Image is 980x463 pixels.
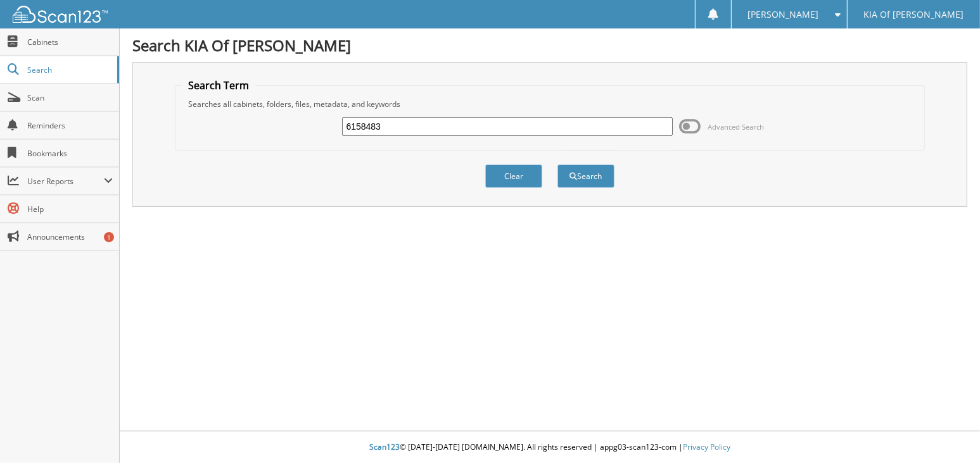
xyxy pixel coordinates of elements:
[13,6,108,23] img: scan123-logo-white.svg
[104,232,114,242] div: 1
[369,441,400,452] span: Scan123
[27,92,113,103] span: Scan
[27,120,113,131] span: Reminders
[27,37,113,47] span: Cabinets
[120,432,980,463] div: © [DATE]-[DATE] [DOMAIN_NAME]. All rights reserved | appg03-scan123-com |
[182,99,918,109] div: Searches all cabinets, folders, files, metadata, and keywords
[27,231,113,242] span: Announcements
[708,122,764,132] span: Advanced Search
[27,65,111,75] span: Search
[182,78,255,92] legend: Search Term
[485,164,542,188] button: Clear
[27,148,113,159] span: Bookmarks
[27,204,113,214] span: Help
[27,176,104,187] span: User Reports
[557,164,614,188] button: Search
[683,441,730,452] a: Privacy Policy
[748,11,819,18] span: [PERSON_NAME]
[864,11,964,18] span: KIA Of [PERSON_NAME]
[132,35,967,56] h1: Search KIA Of [PERSON_NAME]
